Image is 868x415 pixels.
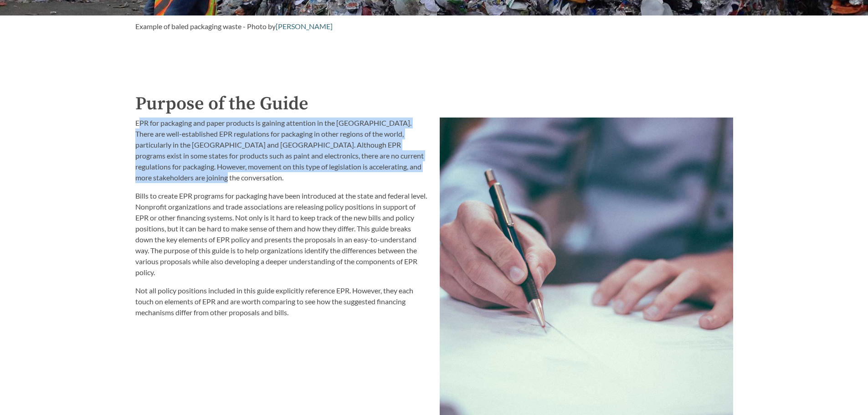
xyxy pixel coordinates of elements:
[135,118,429,183] p: EPR for packaging and paper products is gaining attention in the [GEOGRAPHIC_DATA]. There are wel...
[135,22,276,31] span: Example of baled packaging waste - Photo by
[276,22,333,31] a: [PERSON_NAME]
[135,285,429,318] p: Not all policy positions included in this guide explicitly reference EPR. However, they each touc...
[135,90,733,118] h2: Purpose of the Guide
[135,190,429,278] p: Bills to create EPR programs for packaging have been introduced at the state and federal level. N...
